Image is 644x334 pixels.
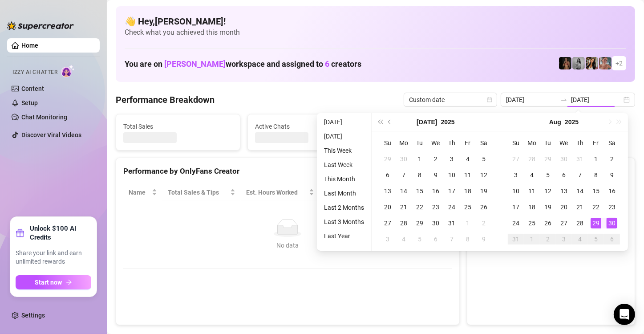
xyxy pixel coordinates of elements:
[125,28,626,37] span: Check what you achieved this month
[61,65,75,77] img: AI Chatter
[30,224,91,242] strong: Unlock $100 AI Credits
[320,184,379,201] th: Sales / Hour
[116,94,215,106] h4: Performance Breakdown
[325,59,329,69] span: 6
[325,187,367,197] span: Sales / Hour
[246,187,307,197] div: Est. Hours Worked
[487,97,492,102] span: calendar
[16,228,24,237] span: gift
[571,95,622,105] input: End date
[21,114,67,121] a: Chat Monitoring
[16,275,91,289] button: Start nowarrow-right
[559,57,571,69] img: the_bohema
[614,304,635,325] div: Open Intercom Messenger
[35,279,62,286] span: Start now
[599,57,612,69] img: Yarden
[123,184,162,201] th: Name
[21,42,38,49] a: Home
[123,122,233,131] span: Total Sales
[616,58,623,68] span: + 2
[506,95,557,105] input: Start date
[255,122,365,131] span: Active Chats
[162,184,241,201] th: Total Sales & Tips
[21,99,38,106] a: Setup
[586,57,598,69] img: AdelDahan
[21,312,45,319] a: Settings
[125,59,361,69] h1: You are on workspace and assigned to creators
[21,85,44,92] a: Content
[66,279,72,285] span: arrow-right
[123,165,452,177] div: Performance by OnlyFans Creator
[560,96,567,103] span: swap-right
[168,187,228,197] span: Total Sales & Tips
[384,187,439,197] span: Chat Conversion
[164,59,226,69] span: [PERSON_NAME]
[21,131,81,138] a: Discover Viral Videos
[474,165,628,177] div: Sales by OnlyFans Creator
[560,96,567,103] span: to
[409,93,492,106] span: Custom date
[7,21,74,30] img: logo-BBDzfeDw.svg
[16,249,91,266] span: Share your link and earn unlimited rewards
[572,57,585,69] img: A
[387,122,496,131] span: Messages Sent
[379,184,452,201] th: Chat Conversion
[132,240,443,250] div: No data
[12,68,57,77] span: Izzy AI Chatter
[129,187,150,197] span: Name
[125,15,626,28] h4: 👋 Hey, [PERSON_NAME] !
